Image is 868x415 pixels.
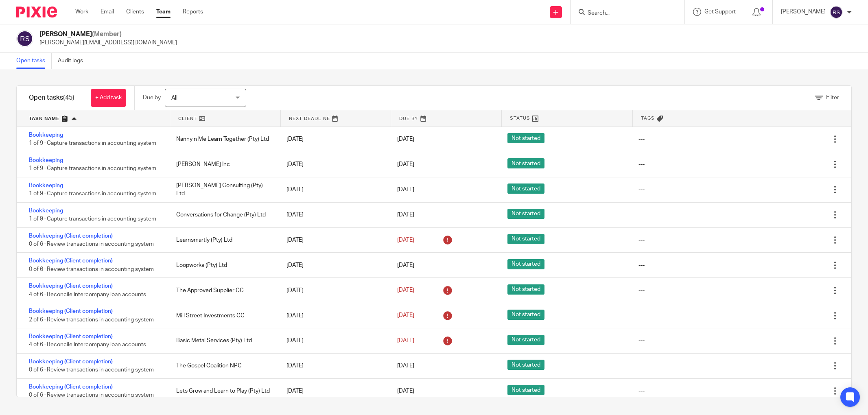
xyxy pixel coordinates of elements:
div: --- [638,261,645,269]
span: [DATE] [397,212,414,218]
div: [DATE] [278,156,389,173]
span: Status [510,115,530,122]
span: [DATE] [397,288,414,293]
div: [DATE] [278,383,389,399]
div: Basic Metal Services (Pty) Ltd [168,332,278,349]
a: Bookkeeping (Client completion) [29,384,113,390]
div: --- [638,160,645,168]
span: Not started [507,385,544,395]
span: [DATE] [397,262,414,268]
div: The Approved Supplier CC [168,282,278,299]
p: [PERSON_NAME] [781,8,826,16]
a: Work [75,8,88,16]
div: [DATE] [278,358,389,374]
div: [PERSON_NAME] Consulting (Pty) Ltd [168,177,278,202]
span: 2 of 6 · Review transactions in accounting system [29,317,154,323]
img: Pixie [16,7,57,17]
div: Lets Grow and Learn to Play (Pty) Ltd [168,383,278,399]
div: Learnsmartly (Pty) Ltd [168,232,278,248]
div: Mill Street Investments CC [168,308,278,324]
a: + Add task [91,89,126,107]
div: --- [638,211,645,219]
span: 0 of 6 · Review transactions in accounting system [29,241,154,247]
div: --- [638,186,645,194]
span: Not started [507,284,544,295]
span: Not started [507,158,544,168]
a: Bookkeeping (Client completion) [29,233,113,239]
span: 0 of 6 · Review transactions in accounting system [29,392,154,398]
span: Not started [507,310,544,320]
span: Not started [507,234,544,244]
span: Not started [507,335,544,345]
div: [DATE] [278,232,389,248]
div: --- [638,387,645,395]
img: svg%3E [16,30,33,47]
a: Bookkeeping (Client completion) [29,334,113,339]
span: All [171,95,177,101]
span: Get Support [704,9,736,15]
div: [DATE] [278,181,389,198]
h1: Open tasks [29,94,74,102]
span: [DATE] [397,363,414,369]
span: (Member) [92,31,122,37]
a: Team [156,8,171,16]
span: [DATE] [397,312,414,318]
div: [PERSON_NAME] Inc [168,156,278,173]
a: Audit logs [58,53,89,69]
img: svg%3E [830,6,843,19]
a: Bookkeeping [29,132,63,138]
span: Filter [826,95,839,100]
div: --- [638,135,645,143]
div: [DATE] [278,131,389,147]
span: [DATE] [397,162,414,167]
span: [DATE] [397,338,414,343]
span: 0 of 6 · Review transactions in accounting system [29,266,154,272]
a: Bookkeeping (Client completion) [29,283,113,289]
a: Email [101,8,114,16]
div: Conversations for Change (Pty) Ltd [168,207,278,223]
span: 0 of 6 · Review transactions in accounting system [29,367,154,373]
a: Bookkeeping (Client completion) [29,308,113,314]
a: Clients [126,8,144,16]
a: Open tasks [16,53,52,69]
span: [DATE] [397,187,414,192]
span: 1 of 9 · Capture transactions in accounting system [29,216,156,222]
span: 1 of 9 · Capture transactions in accounting system [29,166,156,171]
span: [DATE] [397,136,414,142]
div: Nanny n Me Learn Together (Pty) Ltd [168,131,278,147]
a: Bookkeeping [29,157,63,163]
span: [DATE] [397,388,414,394]
a: Bookkeeping (Client completion) [29,359,113,365]
div: --- [638,362,645,370]
span: [DATE] [397,237,414,243]
div: [DATE] [278,332,389,349]
div: [DATE] [278,308,389,324]
div: [DATE] [278,257,389,273]
span: Not started [507,209,544,219]
span: 4 of 6 · Reconcile Intercompany loan accounts [29,292,146,297]
a: Reports [183,8,203,16]
a: Bookkeeping [29,208,63,214]
a: Bookkeeping [29,183,63,188]
p: [PERSON_NAME][EMAIL_ADDRESS][DOMAIN_NAME] [39,39,177,47]
span: 1 of 9 · Capture transactions in accounting system [29,141,156,146]
div: --- [638,286,645,295]
span: Not started [507,360,544,370]
h2: [PERSON_NAME] [39,30,177,39]
span: (45) [63,94,74,101]
input: Search [587,10,660,17]
div: --- [638,236,645,244]
span: 1 of 9 · Capture transactions in accounting system [29,191,156,197]
div: [DATE] [278,282,389,299]
span: Tags [641,115,655,122]
div: --- [638,336,645,345]
div: [DATE] [278,207,389,223]
p: Due by [143,94,161,102]
span: 4 of 6 · Reconcile Intercompany loan accounts [29,342,146,348]
div: The Gospel Coalition NPC [168,358,278,374]
span: Not started [507,183,544,194]
span: Not started [507,259,544,269]
div: --- [638,312,645,320]
div: Loopworks (Pty) Ltd [168,257,278,273]
a: Bookkeeping (Client completion) [29,258,113,264]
